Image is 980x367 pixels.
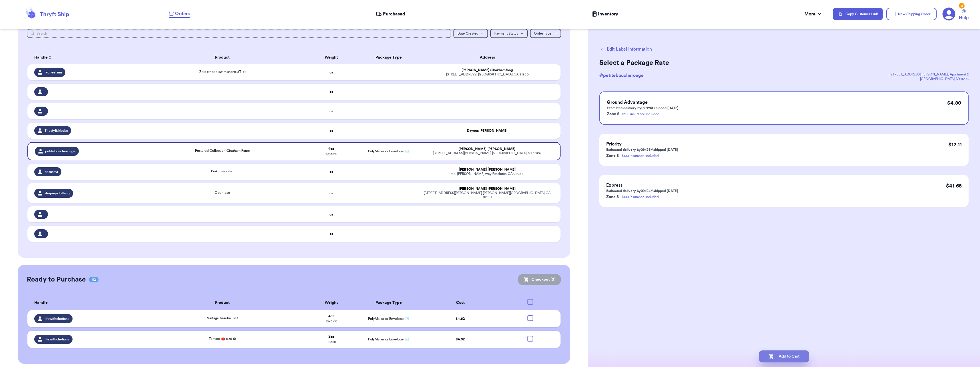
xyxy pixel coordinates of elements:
[45,191,70,196] span: shopmjsclothing
[326,320,337,323] span: 10 x 3 x 10
[27,29,451,38] input: Search
[45,316,69,321] span: lifewithchetians
[598,11,618,17] span: Inventory
[34,55,48,61] span: Handle
[242,70,246,73] span: + 1
[48,54,52,61] button: Sort ascending
[833,8,883,20] button: Copy Customer Link
[330,109,333,113] strong: oz
[45,169,58,174] span: pescoavi
[89,277,99,282] span: 02
[376,11,405,17] a: Purchased
[328,335,334,338] strong: 3 oz
[599,46,652,53] button: Edit Label Information
[607,100,648,105] span: Ground Advantage
[421,147,553,151] div: [PERSON_NAME] [PERSON_NAME]
[328,147,334,150] strong: 4 oz
[421,172,554,176] div: 100 [PERSON_NAME] way Petaluma , CA 94954
[453,29,488,38] button: Date Created
[620,154,659,157] a: - $100 insurance included
[606,147,678,152] p: Estimated delivery by 09/26 if shipped [DATE]
[330,170,333,173] strong: oz
[889,77,969,81] div: [GEOGRAPHIC_DATA] , NY , 11206
[534,32,551,35] span: Order Type
[368,338,409,341] span: PolyMailer or Envelope ✉️
[530,29,561,38] button: Order Type
[889,72,969,77] div: [STREET_ADDRESS][PERSON_NAME] , Apartment 2
[199,70,246,73] span: Zara striped swim shorts 3T
[330,90,333,93] strong: oz
[494,32,518,35] span: Payment Status
[421,129,554,133] div: Dayana [PERSON_NAME]
[518,274,561,285] button: Checkout (0)
[421,68,554,72] div: [PERSON_NAME] Sihakhamfong
[606,195,619,199] span: Zone 8
[368,317,409,320] span: PolyMailer or Envelope ✉️
[456,317,465,320] span: $ 4.52
[606,154,619,158] span: Zone 8
[383,11,405,17] span: Purchased
[330,213,333,216] strong: oz
[606,142,622,146] span: Priority
[45,149,75,153] span: petiteboucherouge
[45,128,68,133] span: Thestylishbubs
[959,14,969,21] span: Help
[195,149,250,152] span: Fostered Collection Gingham Pants
[303,51,360,64] th: Weight
[947,99,961,107] p: $ 4.80
[142,51,302,64] th: Product
[759,350,809,362] button: Add to Cart
[490,29,528,38] button: Payment Status
[328,314,334,318] strong: 4 oz
[606,189,678,193] p: Estimated delivery by 09/24 if shipped [DATE]
[330,71,333,74] strong: oz
[959,9,969,21] a: Help
[417,296,503,310] th: Cost
[326,152,337,155] span: 10 x 3 x 10
[207,316,238,320] span: Vintage baseball set
[27,275,86,284] h2: Ready to Purchase
[421,72,554,77] div: [STREET_ADDRESS] [GEOGRAPHIC_DATA] , CA 91950
[942,7,955,21] a: 2
[456,338,465,341] span: $ 4.52
[303,296,360,310] th: Weight
[421,191,554,200] div: [STREET_ADDRESS][PERSON_NAME] [PERSON_NAME][GEOGRAPHIC_DATA] , CA 92551
[169,10,190,18] a: Orders
[948,141,962,149] p: $ 12.11
[142,296,302,310] th: Product
[368,149,409,153] span: PolyMailer or Envelope ✉️
[946,182,962,190] p: $ 41.65
[211,169,234,173] span: Pink 5 sweater
[599,58,969,67] h2: Select a Package Rate
[330,129,333,132] strong: oz
[606,183,622,188] span: Express
[360,296,417,310] th: Package Type
[959,3,965,9] div: 2
[599,73,644,78] span: @ petiteboucherouge
[457,32,478,35] span: Date Created
[34,300,48,306] span: Handle
[620,112,659,116] a: - $100 insurance included
[175,10,190,17] span: Orders
[421,187,554,191] div: [PERSON_NAME] [PERSON_NAME]
[592,11,618,17] a: Inventory
[620,195,659,199] a: - $100 insurance included
[45,70,62,75] span: rvcheelann
[417,51,561,64] th: Address
[209,337,236,340] span: Tomato 🍅 size 6t
[330,192,333,195] strong: oz
[360,51,417,64] th: Package Type
[421,151,553,155] div: [STREET_ADDRESS][PERSON_NAME] [GEOGRAPHIC_DATA] , NY 11206
[330,232,333,236] strong: oz
[45,337,69,342] span: lifewithchetians
[886,8,937,20] button: New Shipping Order
[327,340,336,344] span: 8 x 3 x 8
[421,167,554,172] div: [PERSON_NAME] [PERSON_NAME]
[215,191,230,194] span: Open bag
[607,106,678,110] p: Estimated delivery by 09/29 if shipped [DATE]
[804,11,822,17] div: More
[607,112,619,116] span: Zone 8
